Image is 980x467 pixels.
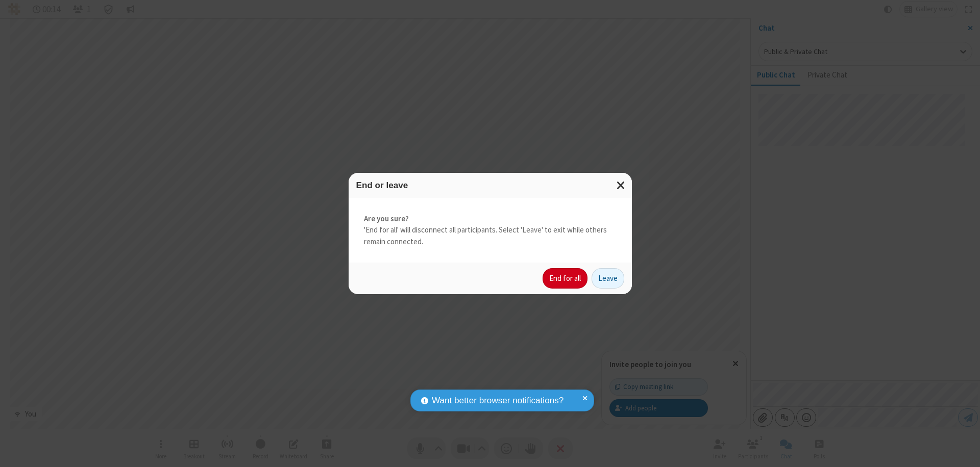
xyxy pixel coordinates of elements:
button: Close modal [610,173,632,198]
strong: Are you sure? [364,213,617,225]
button: End for all [543,268,587,289]
span: Want better browser notifications? [432,394,563,407]
div: 'End for all' will disconnect all participants. Select 'Leave' to exit while others remain connec... [349,198,632,263]
button: Leave [592,268,624,289]
h3: End or leave [356,180,624,190]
